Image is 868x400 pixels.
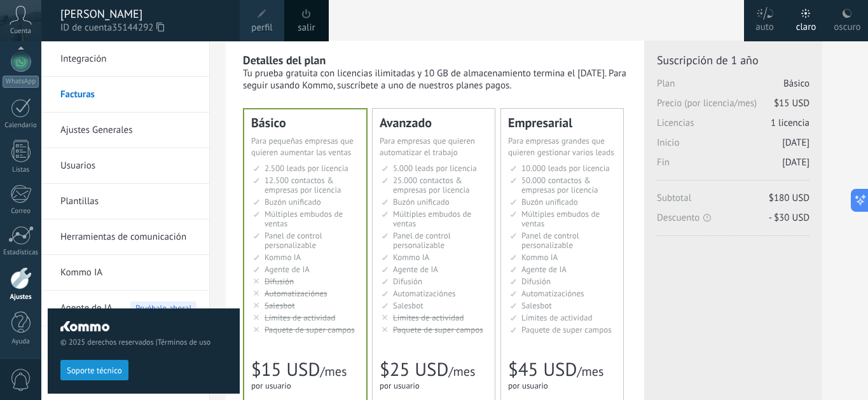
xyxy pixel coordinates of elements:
li: Plantillas [41,184,209,219]
li: Ajustes Generales [41,113,209,148]
div: Avanzado [380,116,488,129]
span: 2.500 leads por licencia [265,163,348,174]
span: Kommo IA [393,252,429,263]
span: Panel de control personalizable [521,230,579,251]
span: por usuario [508,380,548,391]
span: - $30 USD [769,212,809,224]
span: Salesbot [521,300,552,311]
li: Fuentes de conocimiento de IA [41,326,209,361]
a: Soporte técnico [60,365,128,375]
span: Límites de actividad [265,312,336,323]
div: claro [796,8,816,41]
a: Términos de uso [158,338,210,347]
span: Para empresas grandes que quieren gestionar varios leads [508,135,614,158]
div: Tu prueba gratuita con licencias ilimitadas y 10 GB de almacenamiento termina el [DATE]. Para seg... [243,67,628,92]
span: Múltiples embudos de ventas [521,209,600,229]
span: /mes [448,363,475,380]
span: /mes [577,363,603,380]
b: Detalles del plan [243,53,326,67]
span: Múltiples embudos de ventas [265,209,343,229]
span: Panel de control personalizable [393,230,451,251]
span: 35144292 [112,21,164,35]
span: 12.500 contactos & empresas por licencia [265,175,341,195]
span: Automatizaciónes [521,288,584,299]
span: Salesbot [265,300,295,311]
span: Múltiples embudos de ventas [393,209,471,229]
span: Límites de actividad [393,312,464,323]
span: $15 USD [251,357,320,382]
li: Agente de IA [41,291,209,326]
button: Soporte técnico [60,360,128,380]
div: Ajustes [3,293,39,301]
span: Automatizaciónes [265,288,327,299]
span: [DATE] [782,156,809,169]
span: ID de cuenta [60,21,227,35]
div: WhatsApp [3,76,39,88]
span: perfil [251,21,272,35]
span: Descuento [657,212,809,224]
li: Integración [41,41,209,77]
span: Kommo IA [265,252,301,263]
span: Licencias [657,117,809,137]
span: [DATE] [782,137,809,149]
div: Básico [251,116,359,129]
div: Listas [3,166,39,174]
span: Difusión [393,276,422,287]
div: Correo [3,207,39,216]
span: Kommo IA [521,252,558,263]
div: [PERSON_NAME] [60,7,227,21]
span: Límites de actividad [521,312,593,323]
span: Para empresas que quieren automatizar el trabajo [380,135,475,158]
span: Básico [783,78,809,90]
span: Paquete de super campos [265,324,355,335]
div: Calendario [3,121,39,130]
div: Estadísticas [3,249,39,257]
span: Suscripción de 1 año [657,53,809,67]
span: © 2025 derechos reservados | [60,338,227,347]
span: Buzón unificado [393,197,450,207]
span: Agente de IA [265,264,310,275]
span: 1 licencia [771,117,809,129]
span: Cuenta [10,27,31,36]
div: oscuro [834,8,860,41]
span: Difusión [265,276,294,287]
span: Salesbot [393,300,424,311]
span: 5.000 leads por licencia [393,163,477,174]
span: Agente de IA [521,264,567,275]
a: salir [298,21,315,35]
span: 50.000 contactos & empresas por licencia [521,175,598,195]
span: Buzón unificado [521,197,578,207]
span: Soporte técnico [67,366,122,375]
span: por usuario [251,380,291,391]
span: $25 USD [380,357,448,382]
span: Subtotal [657,192,809,212]
li: Kommo IA [41,255,209,291]
li: Usuarios [41,148,209,184]
span: Para pequeñas empresas que quieren aumentar las ventas [251,135,354,158]
span: Fin [657,156,809,176]
span: Plan [657,78,809,97]
span: Paquete de super campos [393,324,483,335]
span: Agente de IA [393,264,438,275]
span: por usuario [380,380,420,391]
li: Facturas [41,77,209,113]
span: Panel de control personalizable [265,230,322,251]
div: Empresarial [508,116,616,129]
span: /mes [320,363,347,380]
span: $180 USD [769,192,809,204]
span: Paquete de super campos [521,324,612,335]
span: Buzón unificado [265,197,321,207]
span: Automatizaciónes [393,288,456,299]
span: $15 USD [774,97,809,109]
li: Herramientas de comunicación [41,219,209,255]
span: 10.000 leads por licencia [521,163,610,174]
span: 25.000 contactos & empresas por licencia [393,175,469,195]
span: Difusión [521,276,551,287]
div: auto [755,8,774,41]
div: Ayuda [3,338,39,346]
span: Precio (por licencia/mes) [657,97,809,117]
span: Inicio [657,137,809,156]
span: $45 USD [508,357,577,382]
